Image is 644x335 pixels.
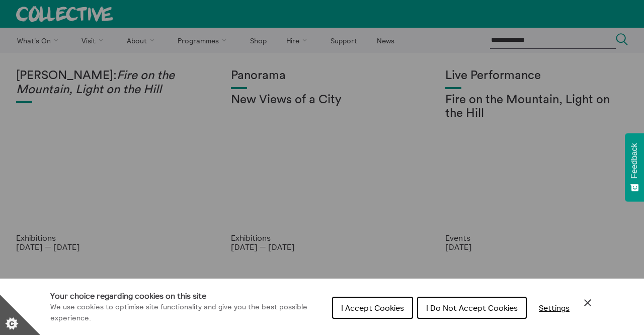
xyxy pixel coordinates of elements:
h1: Your choice regarding cookies on this site [50,290,324,302]
span: Settings [539,303,570,313]
button: Close Cookie Control [582,297,594,309]
span: I Accept Cookies [341,303,404,313]
span: I Do Not Accept Cookies [426,303,518,313]
button: Feedback - Show survey [625,133,644,202]
p: We use cookies to optimise site functionality and give you the best possible experience. [50,302,324,323]
button: I Do Not Accept Cookies [417,297,527,319]
button: Settings [531,298,578,318]
span: Feedback [630,143,639,178]
button: I Accept Cookies [332,297,413,319]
